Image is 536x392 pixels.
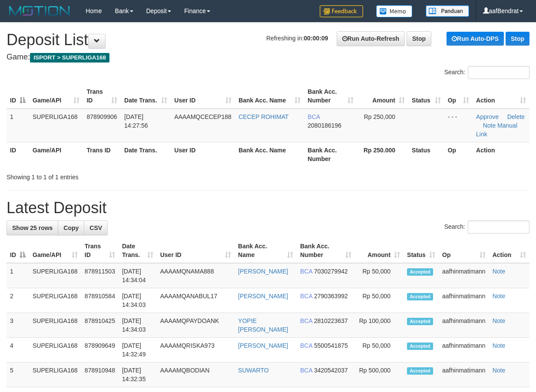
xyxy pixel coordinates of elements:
th: Action: activate to sort column ascending [473,84,529,109]
td: 2 [7,288,29,313]
th: ID: activate to sort column descending [7,238,29,263]
img: Feedback.jpg [320,5,363,17]
span: Copy 7030279942 to clipboard [314,268,348,275]
td: Rp 500,000 [355,362,404,387]
a: Note [493,293,506,300]
td: [DATE] 14:32:49 [119,338,157,362]
th: Status: activate to sort column ascending [404,238,439,263]
th: Bank Acc. Name: activate to sort column ascending [235,84,304,109]
th: ID: activate to sort column descending [7,84,29,109]
a: YOPIE [PERSON_NAME] [238,317,288,333]
td: Rp 50,000 [355,338,404,362]
td: aafhinmatimann [439,338,489,362]
td: [DATE] 14:32:35 [119,362,157,387]
th: Trans ID: activate to sort column ascending [81,238,119,263]
td: 5 [7,362,29,387]
th: Game/API: activate to sort column ascending [29,84,83,109]
th: Bank Acc. Number: activate to sort column ascending [297,238,355,263]
th: Trans ID [83,142,121,167]
th: Amount: activate to sort column ascending [355,238,404,263]
span: 878909906 [86,113,117,120]
td: SUPERLIGA168 [29,109,83,142]
a: Note [493,342,506,349]
th: Game/API: activate to sort column ascending [29,238,81,263]
a: Manual Link [476,122,517,138]
th: Op: activate to sort column ascending [439,238,489,263]
td: aafhinmatimann [439,288,489,313]
th: ID [7,142,29,167]
a: Note [493,268,506,275]
td: Rp 100,000 [355,313,404,338]
td: 878910425 [81,313,119,338]
a: [PERSON_NAME] [238,268,288,275]
td: SUPERLIGA168 [29,263,81,288]
th: Status [408,142,444,167]
th: Date Trans.: activate to sort column ascending [119,238,157,263]
span: BCA [300,293,312,300]
span: Accepted [407,318,433,325]
a: [PERSON_NAME] [238,293,288,300]
td: Rp 50,000 [355,288,404,313]
span: Copy [63,224,79,231]
td: AAAAMQPAYDOANK [157,313,235,338]
span: Accepted [407,343,433,350]
span: CSV [89,224,102,231]
a: Copy [58,221,84,235]
th: Bank Acc. Number: activate to sort column ascending [304,84,357,109]
a: [PERSON_NAME] [238,342,288,349]
td: - - - [444,109,473,142]
th: Date Trans. [121,142,171,167]
th: Bank Acc. Name: activate to sort column ascending [235,238,297,263]
th: User ID [171,142,235,167]
td: 1 [7,109,29,142]
th: Action: activate to sort column ascending [489,238,529,263]
a: CSV [84,221,108,235]
th: Action [473,142,529,167]
img: Button%20Memo.svg [376,5,413,17]
td: Rp 50,000 [355,263,404,288]
td: 878910584 [81,288,119,313]
th: Game/API [29,142,83,167]
span: BCA [308,113,320,120]
span: Rp 250,000 [364,113,395,120]
span: BCA [300,342,312,349]
span: ISPORT > SUPERLIGA168 [30,53,109,63]
span: Copy 3420542037 to clipboard [314,367,348,374]
th: User ID: activate to sort column ascending [157,238,235,263]
input: Search: [468,66,529,79]
td: SUPERLIGA168 [29,338,81,362]
span: BCA [300,268,312,275]
a: CECEP ROHIMAT [238,113,288,120]
th: Bank Acc. Name [235,142,304,167]
span: Show 25 rows [12,224,53,231]
span: Accepted [407,367,433,375]
span: Accepted [407,293,433,300]
a: Run Auto-DPS [447,32,504,46]
td: 4 [7,338,29,362]
a: Note [483,122,496,129]
a: Delete [507,113,525,120]
th: Op [444,142,473,167]
a: Run Auto-Refresh [337,31,405,46]
td: 878910948 [81,362,119,387]
span: [DATE] 14:27:56 [124,113,148,129]
td: 1 [7,263,29,288]
td: aafhinmatimann [439,263,489,288]
input: Search: [468,221,529,234]
span: Accepted [407,268,433,276]
div: Showing 1 to 1 of 1 entries [7,169,217,181]
span: BCA [300,317,312,324]
span: Copy 2810223637 to clipboard [314,317,348,324]
a: Stop [506,32,529,46]
th: Op: activate to sort column ascending [444,84,473,109]
td: SUPERLIGA168 [29,313,81,338]
th: User ID: activate to sort column ascending [171,84,235,109]
label: Search: [444,221,529,234]
td: AAAAMQBODIAN [157,362,235,387]
th: Trans ID: activate to sort column ascending [83,84,121,109]
a: Approve [476,113,499,120]
td: aafhinmatimann [439,362,489,387]
span: Copy 5500541875 to clipboard [314,342,348,349]
h1: Latest Deposit [7,199,529,217]
a: SUWARTO [238,367,269,374]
